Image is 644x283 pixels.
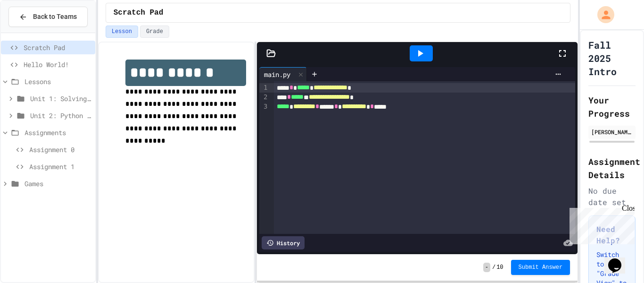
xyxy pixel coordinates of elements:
[492,264,495,271] span: /
[259,102,269,111] div: 3
[604,245,635,274] iframe: chat widget
[4,4,65,60] div: Chat with us now!Close
[25,128,91,137] span: Assignments
[259,83,269,93] div: 1
[25,77,91,86] span: Lessons
[483,263,490,272] span: -
[24,43,91,52] span: Scratch Pad
[24,60,91,69] span: Hello World!
[259,67,307,81] div: main.py
[262,236,305,249] div: History
[29,162,91,172] span: Assignment 1
[30,94,91,103] span: Unit 1: Solving Problems in Computer Science
[259,69,295,79] div: main.py
[8,7,88,27] button: Back to Teams
[106,26,138,38] button: Lesson
[29,145,91,154] span: Assignment 0
[566,204,635,244] iframe: chat widget
[511,260,570,275] button: Submit Answer
[591,128,633,136] div: [PERSON_NAME]
[588,94,636,120] h2: Your Progress
[25,179,91,189] span: Games
[114,7,164,18] span: Scratch Pad
[30,111,91,120] span: Unit 2: Python Fundamentals
[519,264,563,271] span: Submit Answer
[33,12,77,22] span: Back to Teams
[588,185,636,208] div: No due date set
[588,38,636,78] h1: Fall 2025 Intro
[259,93,269,102] div: 2
[588,155,636,181] h2: Assignment Details
[496,264,503,271] span: 10
[587,4,617,26] div: My Account
[140,26,169,38] button: Grade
